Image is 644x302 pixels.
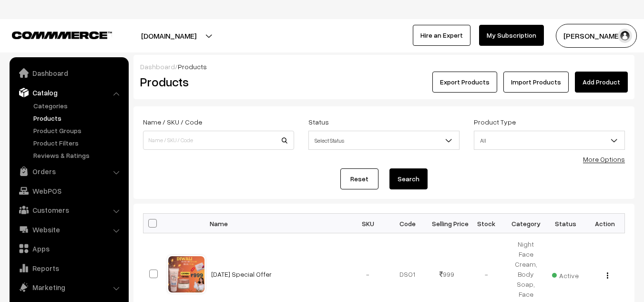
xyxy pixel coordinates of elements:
[12,29,95,40] a: COMMMERCE
[308,131,460,150] span: Select Status
[12,240,125,257] a: Apps
[506,214,546,233] th: Category
[140,74,293,89] h2: Products
[308,117,329,127] label: Status
[12,182,125,199] a: WebPOS
[12,84,125,101] a: Catalog
[432,72,497,93] button: Export Products
[556,24,637,48] button: [PERSON_NAME]…
[205,214,348,233] th: Name
[474,132,624,149] span: All
[211,270,272,278] a: [DATE] Special Offer
[12,279,125,296] a: Marketing
[12,64,125,82] a: Dashboard
[427,214,467,233] th: Selling Price
[575,72,628,93] a: Add Product
[12,163,125,180] a: Orders
[309,132,459,149] span: Select Status
[31,101,125,111] a: Categories
[474,117,516,127] label: Product Type
[503,72,569,93] a: Import Products
[348,214,388,233] th: SKU
[12,221,125,238] a: Website
[546,214,585,233] th: Status
[474,131,625,150] span: All
[143,131,294,150] input: Name / SKU / Code
[585,214,625,233] th: Action
[31,138,125,148] a: Product Filters
[340,168,378,189] a: Reset
[552,268,579,281] span: Active
[583,155,625,163] a: More Options
[413,25,470,46] a: Hire an Expert
[12,260,125,277] a: Reports
[140,62,628,72] div: /
[607,272,608,279] img: Menu
[31,113,125,123] a: Products
[12,31,112,39] img: COMMMERCE
[479,25,544,46] a: My Subscription
[140,62,175,71] a: Dashboard
[12,201,125,219] a: Customers
[467,214,506,233] th: Stock
[31,125,125,135] a: Product Groups
[618,29,632,43] img: user
[143,117,202,127] label: Name / SKU / Code
[108,24,230,48] button: [DOMAIN_NAME]
[388,214,427,233] th: Code
[389,168,428,189] button: Search
[178,62,207,71] span: Products
[31,150,125,160] a: Reviews & Ratings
